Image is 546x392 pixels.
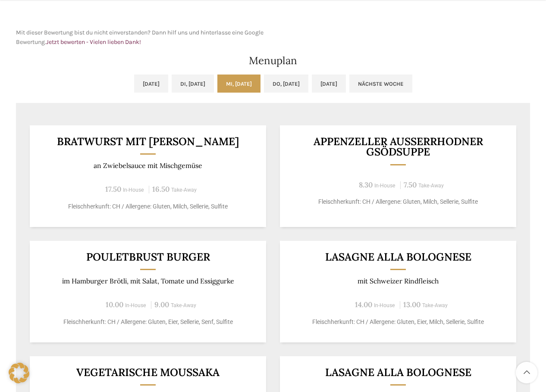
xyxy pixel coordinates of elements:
[172,75,214,93] a: Di, [DATE]
[516,362,537,383] a: Scroll to top button
[291,252,506,262] h3: LASAGNE ALLA BOLOGNESE
[16,28,269,47] p: Mit dieser Bewertung bist du nicht einverstanden? Dann hilf uns und hinterlasse eine Google Bewer...
[217,75,260,93] a: Mi, [DATE]
[106,300,123,309] span: 10.00
[125,302,146,308] span: In-House
[264,75,308,93] a: Do, [DATE]
[16,56,530,66] h2: Menuplan
[41,317,256,327] p: Fleischherkunft: CH / Allergene: Gluten, Eier, Sellerie, Senf, Sulfite
[46,38,141,46] a: Jetzt bewerten - Vielen lieben Dank!
[291,367,506,378] h3: Lasagne alla Bolognese
[355,300,372,309] span: 14.00
[171,187,197,193] span: Take-Away
[41,202,256,211] p: Fleischherkunft: CH / Allergene: Gluten, Milch, Sellerie, Sulfite
[41,277,256,285] p: im Hamburger Brötli, mit Salat, Tomate und Essiggurke
[404,180,417,190] span: 7.50
[41,252,256,262] h3: Pouletbrust Burger
[41,367,256,378] h3: Vegetarische Moussaka
[291,277,506,285] p: mit Schweizer Rindfleisch
[422,302,448,308] span: Take-Away
[41,136,256,147] h3: Bratwurst mit [PERSON_NAME]
[403,300,420,309] span: 13.00
[291,317,506,327] p: Fleischherkunft: CH / Allergene: Gluten, Eier, Milch, Sellerie, Sulfite
[123,187,144,193] span: In-House
[374,302,395,308] span: In-House
[154,300,169,309] span: 9.00
[418,183,444,189] span: Take-Away
[105,184,121,194] span: 17.50
[349,75,412,93] a: Nächste Woche
[291,136,506,157] h3: Appenzeller Ausserrhodner Gsödsuppe
[152,184,169,194] span: 16.50
[41,162,256,170] p: an Zwiebelsauce mit Mischgemüse
[312,75,346,93] a: [DATE]
[171,302,196,308] span: Take-Away
[291,197,506,206] p: Fleischherkunft: CH / Allergene: Gluten, Milch, Sellerie, Sulfite
[134,75,168,93] a: [DATE]
[359,180,373,190] span: 8.30
[374,183,395,189] span: In-House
